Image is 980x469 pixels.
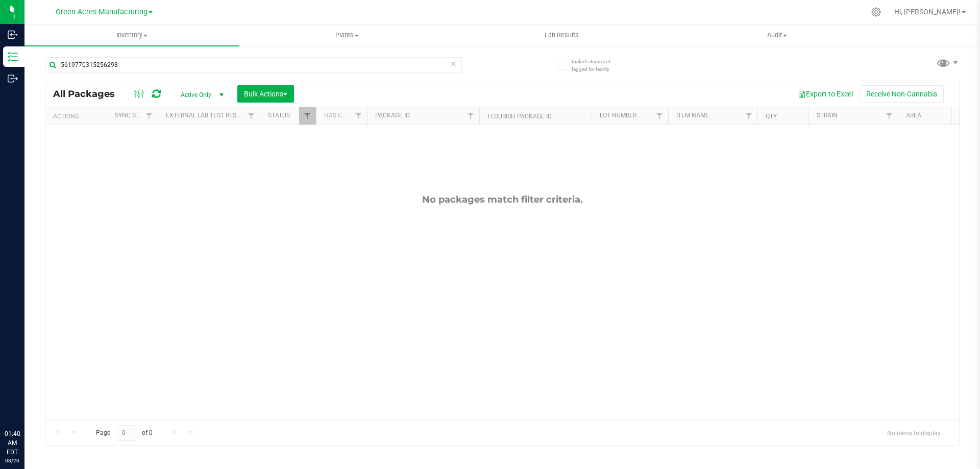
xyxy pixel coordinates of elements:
[600,112,636,119] a: Lot Number
[8,52,18,62] inline-svg: Inventory
[5,429,20,457] p: 01:40 AM EDT
[894,8,961,16] span: Hi, [PERSON_NAME]!
[350,107,367,125] a: Filter
[24,31,239,40] span: Inventory
[462,107,479,125] a: Filter
[166,112,246,119] a: External Lab Test Result
[87,425,161,441] span: Page of 0
[53,113,103,120] div: Actions
[487,113,552,120] a: Flourish Package ID
[239,24,454,46] a: Plants
[56,8,148,16] span: Green Acres Manufacturing
[906,112,921,119] a: Area
[531,31,593,40] span: Lab Results
[141,107,158,125] a: Filter
[817,112,838,119] a: Strain
[10,387,41,418] iframe: Resource center
[670,24,885,46] a: Audit
[870,7,883,17] div: Manage settings
[454,24,669,46] a: Lab Results
[676,112,709,119] a: Item Name
[651,107,668,125] a: Filter
[244,90,287,98] span: Bulk Actions
[115,112,154,119] a: Sync Status
[45,57,462,72] input: Search Package ID, Item Name, SKU, Lot or Part Number...
[8,73,18,84] inline-svg: Outbound
[766,113,777,120] a: Qty
[375,112,410,119] a: Package ID
[881,107,898,125] a: Filter
[237,85,294,103] button: Bulk Actions
[243,107,260,125] a: Filter
[5,457,20,464] p: 08/20
[741,107,757,125] a: Filter
[24,24,239,46] a: Inventory
[240,31,454,40] span: Plants
[860,85,944,103] button: Receive Non-Cannabis
[30,386,42,398] iframe: Resource center unread badge
[450,57,457,70] span: Clear
[268,112,290,119] a: Status
[879,425,949,440] span: No items to display
[791,85,860,103] button: Export to Excel
[670,31,884,40] span: Audit
[316,107,367,125] th: Has COA
[299,107,316,125] a: Filter
[8,30,18,40] inline-svg: Inbound
[572,58,623,73] span: Include items not tagged for facility
[53,88,125,100] span: All Packages
[45,194,959,205] div: No packages match filter criteria.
